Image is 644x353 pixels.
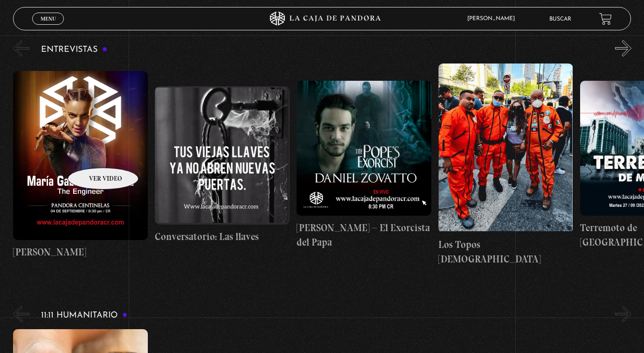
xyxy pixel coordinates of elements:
[438,237,573,267] h4: Los Topos [DEMOGRAPHIC_DATA]
[41,45,108,54] h3: Entrevistas
[13,245,148,260] h4: [PERSON_NAME]
[13,40,29,56] button: Previous
[615,306,631,322] button: Next
[155,64,290,267] a: Conversatorio: Las llaves
[549,16,571,22] a: Buscar
[297,220,431,250] h4: [PERSON_NAME] – El Exorcista del Papa
[297,64,431,267] a: [PERSON_NAME] – El Exorcista del Papa
[41,16,56,21] span: Menu
[13,306,29,322] button: Previous
[599,13,612,25] a: View your shopping cart
[13,64,148,267] a: [PERSON_NAME]
[438,64,573,267] a: Los Topos [DEMOGRAPHIC_DATA]
[41,311,128,320] h3: 11:11 Humanitario
[615,40,631,56] button: Next
[37,24,59,30] span: Cerrar
[155,229,290,244] h4: Conversatorio: Las llaves
[463,16,524,21] span: [PERSON_NAME]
